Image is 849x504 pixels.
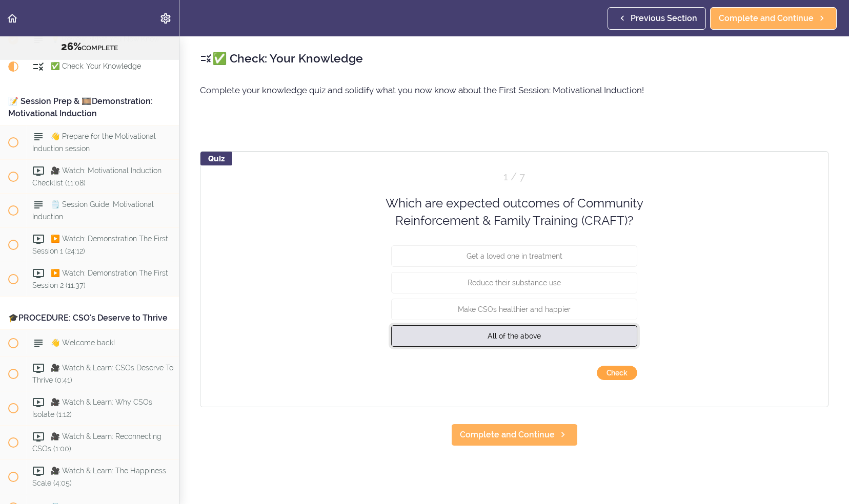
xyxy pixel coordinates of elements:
[51,62,141,70] span: ✅ Check: Your Knowledge
[51,339,115,347] span: 👋 Welcome back!
[391,245,637,266] button: Get a loved one in treatment
[719,12,814,25] span: Complete and Continue
[32,433,161,453] span: 🎥 Watch & Learn: Reconnecting CSOs (1:00)
[200,82,828,98] p: Complete your knowledge quiz and solidify what you now know about the First Session: Motivational...
[458,305,571,313] span: Make CSOs healthier and happier
[391,170,637,184] div: Question 1 out of 7
[366,195,663,230] div: Which are expected outcomes of Community Reinforcement & Family Training (CRAFT)?
[608,7,706,30] a: Previous Section
[13,40,166,54] div: COMPLETE
[200,152,232,165] div: Quiz
[488,331,541,340] span: All of the above
[467,251,562,260] span: Get a loved one in treatment
[597,366,637,380] button: submit answer
[460,429,555,441] span: Complete and Continue
[391,298,637,320] button: Make CSOs healthier and happier
[32,201,154,221] span: 🗒️ Session Guide: Motivational Induction
[32,467,166,487] span: 🎥 Watch & Learn: The Happiness Scale (4:05)
[451,424,578,446] a: Complete and Continue
[391,325,637,346] button: All of the above
[32,132,156,152] span: 👋 Prepare for the Motivational Induction session
[32,269,168,289] span: ▶️ Watch: Demonstration The First Session 2 (11:37)
[32,364,173,384] span: 🎥 Watch & Learn: CSOs Deserve To Thrive (0:41)
[32,398,152,418] span: 🎥 Watch & Learn: Why CSOs Isolate (1:12)
[631,12,697,25] span: Previous Section
[6,12,18,25] svg: Back to course curriculum
[61,40,82,53] span: 26%
[391,271,637,293] button: Reduce their substance use
[710,7,837,30] a: Complete and Continue
[468,278,561,286] span: Reduce their substance use
[159,12,172,25] svg: Settings Menu
[32,166,161,186] span: 🎥 Watch: Motivational Induction Checklist (11:08)
[32,235,168,255] span: ▶️ Watch: Demonstration The First Session 1 (24:12)
[200,50,828,67] h2: ✅ Check: Your Knowledge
